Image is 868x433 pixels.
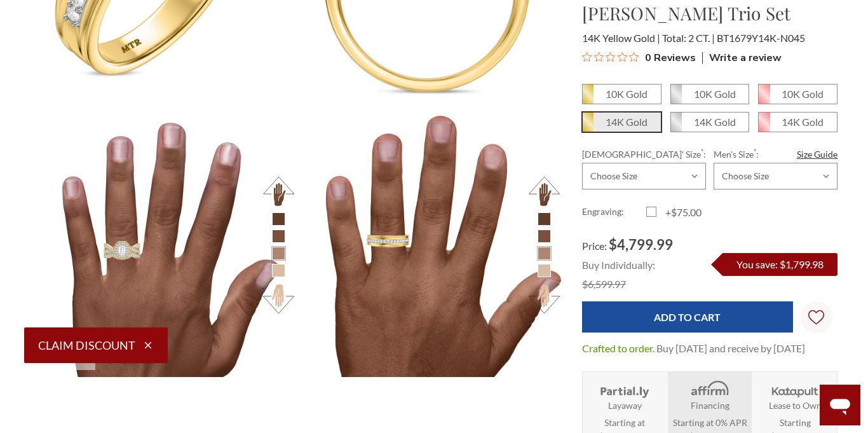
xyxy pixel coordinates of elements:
[582,341,654,356] dt: Crafted to order.
[582,148,706,161] label: [DEMOGRAPHIC_DATA]' Size :
[646,205,710,220] label: +$75.00
[662,32,715,44] span: Total: 2 CT.
[24,327,168,363] button: Claim Discount
[583,85,661,104] span: 10K Yellow Gold
[683,380,736,399] img: Affirm
[582,278,626,290] span: $6,599.97
[606,88,648,100] em: 10K Gold
[808,270,824,365] svg: Wish Lists
[671,113,749,132] span: 14K White Gold
[606,116,648,128] em: 14K Gold
[736,258,824,270] span: You save: $1,799.98
[759,85,837,104] span: 10K Rose Gold
[582,240,607,252] span: Price:
[691,399,729,412] strong: Financing
[694,116,736,128] em: 14K Gold
[717,32,805,44] span: BT1679Y14K-N045
[582,32,660,44] span: 14K Yellow Gold
[671,85,749,104] span: 10K White Gold
[656,341,805,356] dd: Buy [DATE] and receive by [DATE]
[297,113,561,377] img: Photo of Georgie 2 ct tw. Lab Grown Emerald Solitaire Trio Set 14K Yellow Gold [BT1679YM] [HT-3]
[608,399,642,412] strong: Layaway
[714,148,837,161] label: Men's Size :
[598,380,651,399] img: Layaway
[31,113,295,377] img: Photo of Georgie 2 ct tw. Lab Grown Emerald Solitaire Trio Set 14K Yellow Gold [BR1679Y-N045] [HT-3]
[645,48,696,67] span: 0 Reviews
[769,399,822,412] strong: Lease to Own
[582,205,646,220] label: Engraving:
[694,88,736,100] em: 10K Gold
[702,52,782,64] div: Write a review
[582,259,655,271] span: Buy Individually:
[801,301,832,333] a: Wish Lists
[782,88,824,100] em: 10K Gold
[609,236,673,253] span: $4,799.99
[797,148,837,161] a: Size Guide
[582,301,792,333] input: Add to Cart
[759,113,837,132] span: 14K Rose Gold
[582,48,696,67] button: Rated 0 out of 5 stars from 0 reviews. Jump to reviews.
[583,113,661,132] span: 14K Yellow Gold
[768,380,822,399] img: Katapult
[782,116,824,128] em: 14K Gold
